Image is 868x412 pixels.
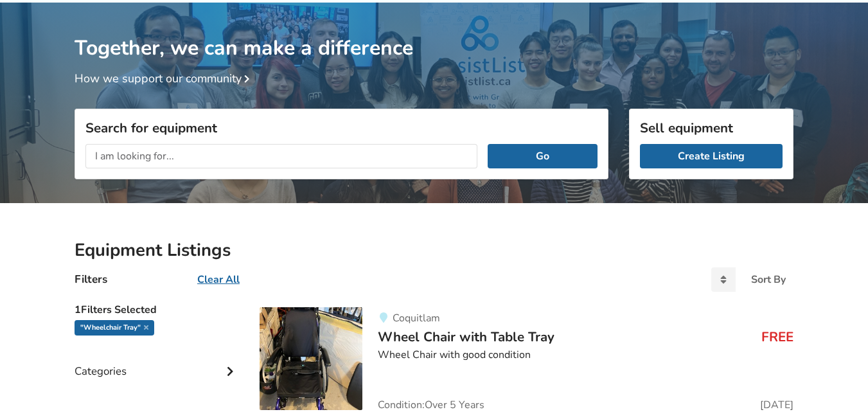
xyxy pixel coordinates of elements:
[75,297,239,320] h5: 1 Filters Selected
[75,71,254,86] a: How we support our community
[75,3,793,61] h1: Together, we can make a difference
[488,144,598,168] button: Go
[378,400,484,410] span: Condition: Over 5 Years
[393,311,440,325] span: Coquitlam
[378,328,554,346] span: Wheel Chair with Table Tray
[75,320,154,336] div: "wheelchair tray"
[640,144,783,168] a: Create Listing
[761,328,793,345] h3: FREE
[760,400,793,410] span: [DATE]
[85,144,477,168] input: I am looking for...
[75,239,793,262] h2: Equipment Listings
[197,273,240,287] u: Clear All
[378,348,793,363] div: Wheel Chair with good condition
[751,274,786,285] div: Sort By
[260,307,362,410] img: mobility-wheel chair with table tray
[640,120,783,136] h3: Sell equipment
[75,272,107,287] h4: Filters
[75,339,239,384] div: Categories
[85,120,598,136] h3: Search for equipment
[260,307,793,410] a: mobility-wheel chair with table trayCoquitlamWheel Chair with Table TrayFREEWheel Chair with good...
